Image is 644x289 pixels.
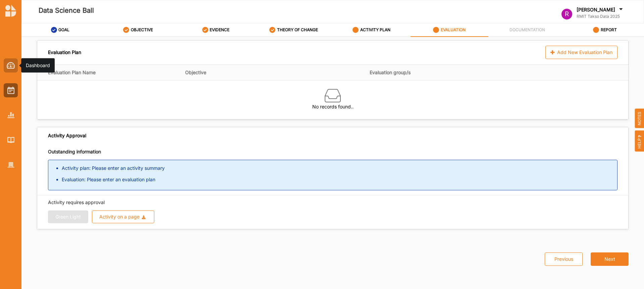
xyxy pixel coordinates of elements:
[591,252,629,266] button: Next
[48,69,180,76] div: Evaluation Plan Name
[577,7,615,13] label: [PERSON_NAME]
[4,83,18,97] a: Activities
[545,252,583,266] button: Previous
[62,176,617,183] li: Evaluation: Please enter an evaluation plan
[48,46,81,59] div: Evaluation Plan
[185,64,370,80] th: Objective
[48,199,618,206] p: Activity requires approval
[7,62,15,69] img: Dashboard
[26,62,50,69] div: Dashboard
[4,108,18,122] a: Reports
[312,104,354,110] label: No records found..
[360,27,390,33] label: ACTIVITY PLAN
[509,27,545,33] label: DOCUMENTATION
[48,133,86,139] span: Activity Approval
[545,46,618,59] div: Add New Evaluation Plan
[7,87,14,94] img: Activities
[4,58,18,73] a: Dashboard
[7,162,14,168] img: Organisation
[441,27,466,33] label: EVALUATION
[7,137,14,143] img: Library
[561,9,572,19] div: R
[7,112,14,118] img: Reports
[48,148,618,155] p: Outstanding information
[99,214,140,219] div: Activity on a page
[577,14,624,19] label: RMIT Takso Data 2025
[4,133,18,147] a: Library
[131,27,153,33] label: OBJECTIVE
[92,210,155,223] button: Activity on a page
[39,5,94,16] label: Data Science Ball
[370,64,480,80] th: Evaluation group/s
[210,27,229,33] label: EVIDENCE
[277,27,318,33] label: THEORY OF CHANGE
[5,5,16,17] img: logo
[325,88,341,104] img: box
[58,27,69,33] label: GOAL
[4,158,18,172] a: Organisation
[601,27,617,33] label: REPORT
[62,165,617,172] li: Activity plan: Please enter an activity summary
